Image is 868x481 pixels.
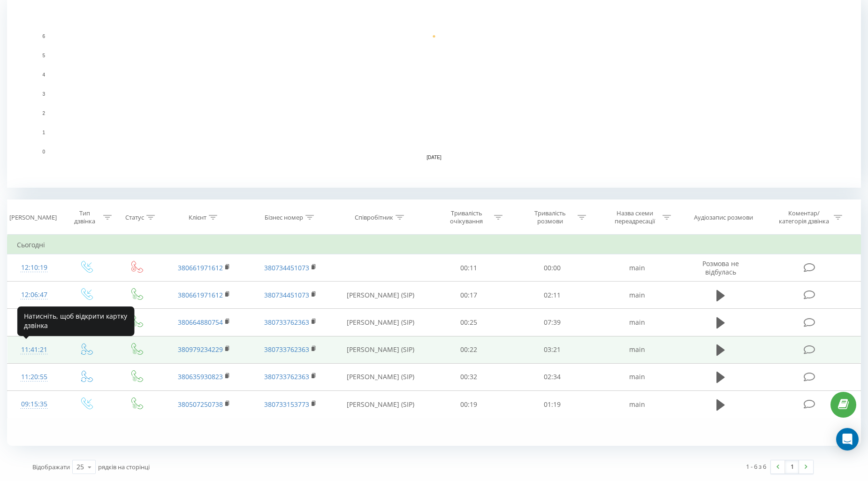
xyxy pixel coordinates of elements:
[17,368,51,386] div: 11:20:55
[42,130,45,135] text: 1
[17,306,135,336] div: Натисніть, щоб відкрити картку дзвінка
[17,286,51,304] div: 12:06:47
[427,282,511,309] td: 00:17
[427,254,511,282] td: 00:11
[178,400,223,409] a: 380507250738
[442,209,492,225] div: Тривалість очікування
[334,363,427,390] td: [PERSON_NAME] (SIP)
[694,214,753,221] div: Аудіозапис розмови
[42,53,45,58] text: 5
[189,214,206,221] div: Клієнт
[69,209,101,225] div: Тип дзвінка
[42,149,45,154] text: 0
[334,309,427,336] td: [PERSON_NAME] (SIP)
[777,209,831,225] div: Коментар/категорія дзвінка
[594,282,681,309] td: main
[427,336,511,363] td: 00:22
[334,282,427,309] td: [PERSON_NAME] (SIP)
[427,363,511,390] td: 00:32
[178,372,223,381] a: 380635930823
[594,336,681,363] td: main
[76,462,84,472] div: 25
[264,400,309,409] a: 380733153773
[32,463,70,471] span: Відображати
[510,309,594,336] td: 07:39
[42,92,45,97] text: 3
[178,318,223,327] a: 380664880754
[265,214,303,221] div: Бізнес номер
[9,214,57,221] div: [PERSON_NAME]
[426,155,442,160] text: [DATE]
[17,259,51,277] div: 12:10:19
[510,363,594,390] td: 02:34
[510,391,594,418] td: 01:19
[334,391,427,418] td: [PERSON_NAME] (SIP)
[178,290,223,299] a: 380661971612
[178,345,223,354] a: 380979234229
[264,372,309,381] a: 380733762363
[785,460,799,473] a: 1
[510,254,594,282] td: 00:00
[355,214,393,221] div: Співробітник
[17,395,51,413] div: 09:15:35
[17,341,51,359] div: 11:41:21
[264,345,309,354] a: 380733762363
[42,111,45,116] text: 2
[334,336,427,363] td: [PERSON_NAME] (SIP)
[98,463,150,471] span: рядків на сторінці
[264,318,309,327] a: 380733762363
[264,263,309,272] a: 380734451073
[8,236,861,254] td: Сьогодні
[836,428,859,450] div: Open Intercom Messenger
[510,282,594,309] td: 02:11
[427,391,511,418] td: 00:19
[594,309,681,336] td: main
[746,462,766,471] div: 1 - 6 з 6
[178,263,223,272] a: 380661971612
[264,290,309,299] a: 380734451073
[594,391,681,418] td: main
[42,72,45,77] text: 4
[125,214,144,221] div: Статус
[594,363,681,390] td: main
[510,336,594,363] td: 03:21
[427,309,511,336] td: 00:25
[594,254,681,282] td: main
[525,209,575,225] div: Тривалість розмови
[702,259,739,276] span: Розмова не відбулась
[610,209,660,225] div: Назва схеми переадресації
[42,34,45,39] text: 6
